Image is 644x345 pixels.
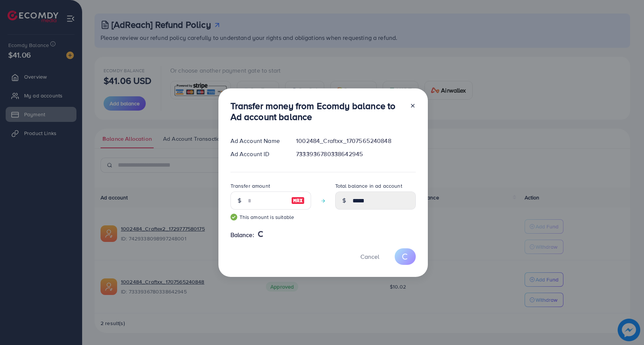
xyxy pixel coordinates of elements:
[290,137,421,145] div: 1002484_Craftxx_1707565240848
[230,214,237,220] img: guide
[230,100,404,122] h3: Transfer money from Ecomdy balance to Ad account balance
[230,213,311,221] small: This amount is suitable
[335,182,402,190] label: Total balance in ad account
[224,137,290,145] div: Ad Account Name
[351,248,389,264] button: Cancel
[290,150,421,158] div: 7333936780338642945
[230,182,270,190] label: Transfer amount
[230,231,254,239] span: Balance:
[360,252,379,261] span: Cancel
[291,196,305,205] img: image
[224,150,290,158] div: Ad Account ID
